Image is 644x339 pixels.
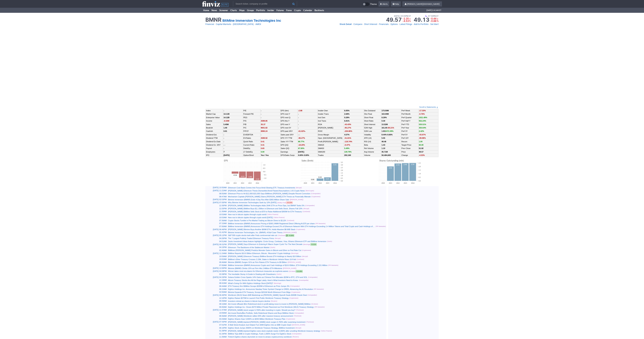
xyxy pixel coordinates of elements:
[243,147,260,150] td: Debt/Eq
[281,154,295,156] a: EPS/Sales Surpr.
[218,8,229,13] a: Screener
[223,141,224,143] b: -
[214,23,216,26] span: •
[228,330,320,332] a: [PERSON_NAME]-backed Eightco sees stock explode nearly 3,000% after unveiling Worldcoin treasury ...
[298,130,306,132] small: -
[364,126,381,129] td: 52W High
[228,276,307,278] a: Solana Golden Cross Sparks 14% Gains as Chinese Firm Allocates $20M to BTC, ETH and SOL
[313,8,325,13] a: Backtests
[243,126,260,129] td: P/C
[318,140,344,143] td: Profit [PERSON_NAME]
[223,137,224,139] b: -
[261,141,264,143] span: 0.41
[280,116,298,119] td: EPS next Q
[419,106,438,108] a: Scroll to Statements
[228,246,269,248] a: Ethereum: The Backbone of the Stablecoin Market
[352,23,353,26] span: •
[318,137,344,140] td: Oper. [GEOGRAPHIC_DATA]
[228,216,273,218] a: New rout in bitcoin ripples through crypto world [DATE]
[419,141,422,143] a: 1.00
[228,205,304,207] a: [PERSON_NAME] BitMine Technologies Adds 264K ETH on Price Dips, but BMNR Tanks 5%
[202,8,210,13] a: Home
[224,159,228,162] text: EPS
[281,151,288,153] a: Earnings
[344,137,351,139] span: -51.81%
[364,154,381,157] td: Volume
[318,112,344,116] td: Insider Trans
[362,2,377,6] a: Theme
[223,113,229,115] b: 14.11B
[382,127,394,129] b: 161.00
[228,213,267,215] a: New rout in bitcoin ripples through crypto world
[228,333,291,335] a: BitMine Tops $9B in Crypto Holdings, Fuels 1,000% Surge For EightCo Stock
[298,134,300,136] small: - -
[206,150,223,154] td: Employees
[396,164,400,166] text: 2.43
[229,8,238,13] a: Charts
[401,147,418,150] td: Prev Close
[409,20,411,22] span: %
[228,279,298,281] a: Altcoin Treasury Stocks Are All the Rage Lately. Here's What Investors Need to Know.
[402,17,409,20] span: -2.35
[341,161,343,163] text: 3.5
[280,112,298,116] td: EPS next Y
[344,120,350,122] b: 6.81%
[401,119,418,123] td: Perf Half Y
[243,150,260,154] td: LT Debt/Eq
[425,14,439,18] span: 07:59PM ET
[414,23,428,26] a: Add to Portfolio
[298,113,299,115] b: -
[261,116,261,118] b: -
[223,120,229,122] span: -6.53M
[275,8,285,13] a: Futures
[261,110,261,112] b: -
[228,315,293,317] a: [PERSON_NAME] Worldcoin rallies 50% after massive treasury announcement
[228,249,301,251] a: BitMines [PERSON_NAME] Predicts Monster Gains in Bitcoin and Ether on Fed Rate Cut
[382,151,388,153] b: 45.71M
[344,134,350,136] b: 4.57%
[427,14,428,18] span: •
[370,2,377,6] span: Theme
[261,130,268,132] span: 8990.24
[210,8,218,13] a: News
[340,23,352,25] span: Stock Detail
[298,127,299,129] b: -
[430,23,439,26] a: Set Alert
[401,130,418,133] td: Perf 3Y
[206,123,223,126] td: Sales
[400,23,412,25] span: Latest Filings
[379,23,389,26] a: Financials
[261,113,261,115] b: -
[223,123,229,125] b: 5.45M
[382,120,385,122] b: 0.30
[228,306,314,308] a: Eightco Holdings Inc. Closes $270 Million Private Placement as First Worldcoin (WLD) Treasury Str...
[400,23,412,26] a: Latest Filings
[280,137,298,140] td: EPS Y/Y TTM
[382,141,386,143] b: 48.48
[382,130,393,132] b: 1.93
[298,147,304,149] span: 67.50%
[261,147,264,149] span: 0.65
[228,234,277,236] a: S&P 500 crypto stocks tank after Feds controversial rate cut
[404,164,407,166] text: 2.48
[206,126,223,129] td: Book/sh
[318,130,344,133] td: ROIC
[364,123,375,125] a: Short Interest
[206,143,223,147] td: Dividend Gr. 3/5Y
[280,140,298,143] td: Sales Y/Y TTM
[206,137,223,140] td: Dividend TTM
[280,109,298,112] td: EPS (ttm)
[298,110,302,112] span: -2.88
[344,123,351,125] span: -43.43%
[228,193,310,195] a: Ethereum Price to Hit $12,000-$15,000 Says BitMines [PERSON_NAME] Despite Recent Correction
[228,261,287,263] a: Bitmine (BMNR) Surges 31% as Firm Raises ETH Treasury to $9 Billion
[344,154,351,156] b: 202,160
[205,23,214,26] a: Financial
[318,123,344,126] td: ROA
[228,225,383,227] a: BitMine Immersion (BMNR) Announces ETH Holdings Exceed 2% of Ethereum Network With ETH Holdings E...
[430,20,436,22] span: -0.88
[382,123,388,125] b: 13.52M
[382,110,389,112] b: 173.50M
[228,321,305,323] a: [PERSON_NAME]-backed [PERSON_NAME] stock surges 5,700% after surprising investment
